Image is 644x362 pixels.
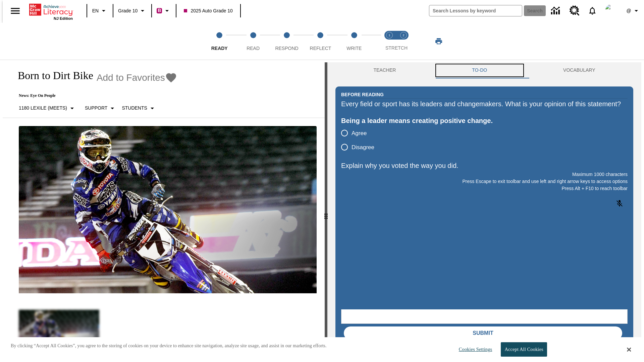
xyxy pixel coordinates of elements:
[19,105,67,112] p: 1180 Lexile (Meets)
[310,46,331,51] span: Reflect
[122,105,147,112] p: Students
[428,35,449,47] button: Print
[344,326,622,340] button: Submit
[335,23,374,60] button: Write step 5 of 5
[566,2,584,20] a: Resource Center, Will open in new tab
[11,69,93,82] h1: Born to Dirt Bike
[92,7,99,14] span: EN
[19,126,317,294] img: Motocross racer James Stewart flies through the air on his dirt bike.
[54,16,73,20] span: NJ Edition
[341,115,628,126] div: Being a leader means creating positive change.
[547,2,566,20] a: Data Center
[115,5,149,17] button: Grade: Grade 10, Select a grade
[97,72,177,83] button: Add to Favorites - Born to Dirt Bike
[11,343,327,349] p: By clicking “Accept All Cookies”, you agree to the storing of cookies on your device to enhance s...
[601,2,623,19] button: Select a new avatar
[341,160,628,171] p: Explain why you voted the way you did.
[611,195,628,212] button: Click to activate and allow voice recognition
[301,23,340,60] button: Reflect step 4 of 5
[352,129,367,138] span: Agree
[429,5,522,16] input: search field
[97,72,165,83] span: Add to Favorites
[335,62,633,78] div: Instructional Panel Tabs
[341,91,384,98] h2: Before Reading
[623,5,644,17] button: Profile/Settings
[341,99,628,109] div: Every field or sport has its leaders and changemakers. What is your opinion of this statement?
[325,62,327,362] div: Press Enter or Spacebar and then press right and left arrow keys to move the slider
[352,143,374,152] span: Disagree
[11,93,177,98] p: News: Eye On People
[627,347,631,353] button: Close
[247,46,260,51] span: Read
[184,7,232,14] span: 2025 Auto Grade 10
[626,7,631,14] span: @
[200,23,239,60] button: Ready step 1 of 5
[346,46,362,51] span: Write
[434,62,525,78] button: TO-DO
[525,62,633,78] button: VOCABULARY
[85,105,107,112] p: Support
[3,5,98,11] body: Explain why you voted the way you did. Maximum 1000 characters Press Alt + F10 to reach toolbar P...
[605,4,619,17] img: Avatar
[385,45,408,51] span: STRETCH
[16,102,79,114] button: Select Lexile, 1180 Lexile (Meets)
[501,342,547,357] button: Accept All Cookies
[584,2,601,19] a: Notifications
[341,185,628,192] p: Press Alt + F10 to reach toolbar
[394,23,413,60] button: Stretch Respond step 2 of 2
[267,23,306,60] button: Respond step 3 of 5
[158,6,161,15] span: B
[82,102,119,114] button: Scaffolds, Support
[154,5,174,17] button: Boost Class color is violet red. Change class color
[341,171,628,178] p: Maximum 1000 characters
[119,102,159,114] button: Select Student
[453,343,495,356] button: Cookies Settings
[380,23,399,60] button: Stretch Read step 1 of 2
[275,46,298,51] span: Respond
[341,178,628,185] p: Press Escape to exit toolbar and use left and right arrow keys to access options
[29,2,73,20] div: Home
[388,34,390,37] text: 1
[118,7,138,14] span: Grade 10
[341,126,380,154] div: poll
[335,62,434,78] button: Teacher
[327,62,641,362] div: activity
[233,23,272,60] button: Read step 2 of 5
[402,34,404,37] text: 2
[5,1,25,21] button: Open side menu
[211,46,228,51] span: Ready
[89,5,111,17] button: Language: EN, Select a language
[3,62,325,359] div: reading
